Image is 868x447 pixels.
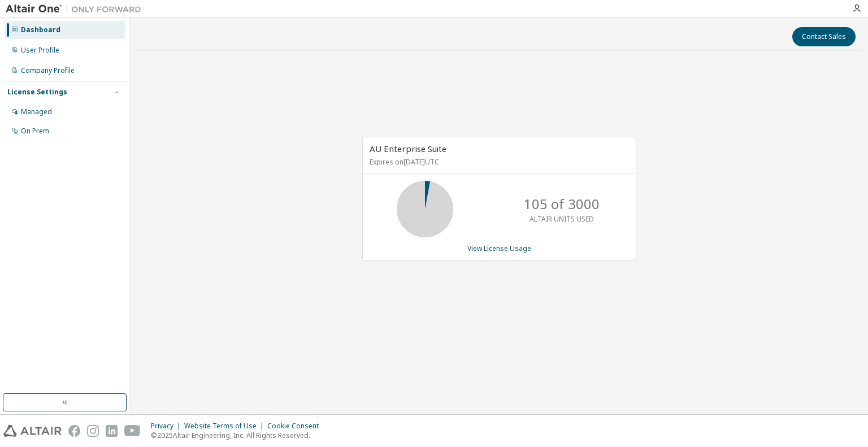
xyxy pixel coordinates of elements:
img: linkedin.svg [106,425,118,437]
img: facebook.svg [68,425,80,437]
div: User Profile [21,46,59,55]
div: On Prem [21,127,49,136]
span: AU Enterprise Suite [370,143,446,154]
a: View License Usage [467,244,531,253]
div: License Settings [7,88,67,97]
p: Expires on [DATE] UTC [370,157,626,167]
p: 105 of 3000 [524,194,600,214]
p: ALTAIR UNITS USED [530,214,594,224]
img: altair_logo.svg [3,425,62,437]
button: Contact Sales [792,27,856,46]
div: Privacy [151,422,184,431]
div: Company Profile [21,66,75,75]
div: Website Terms of Use [184,422,267,431]
img: youtube.svg [124,425,141,437]
div: Dashboard [21,25,60,34]
img: instagram.svg [87,425,99,437]
div: Managed [21,107,52,116]
img: Altair One [6,3,147,15]
div: Cookie Consent [267,422,325,431]
p: © 2025 Altair Engineering, Inc. All Rights Reserved. [151,431,325,440]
